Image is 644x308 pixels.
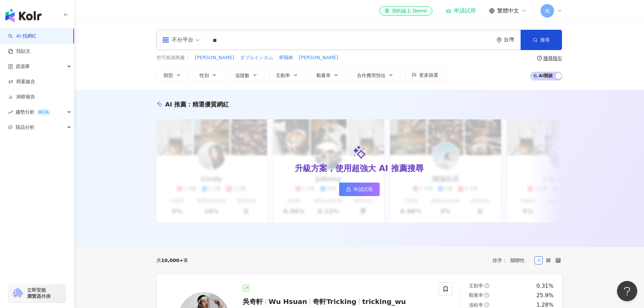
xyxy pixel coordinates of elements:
[309,68,346,82] button: 觀看率
[617,281,637,301] iframe: Help Scout Beacon - Open
[9,284,66,302] a: chrome extension立即安裝 瀏覽器外掛
[354,187,373,192] span: 申請試用
[11,288,24,299] img: chrome extension
[235,73,249,78] span: 追蹤數
[510,255,531,266] span: 關聯性
[269,298,307,306] span: Wu Hsuan
[299,54,338,61] span: [PERSON_NAME]
[484,303,489,307] span: question-circle
[192,68,224,82] button: 性別
[199,73,209,78] span: 性別
[8,48,30,55] a: 找貼文
[8,78,35,85] a: 商案媒合
[405,68,445,82] button: 更多篩選
[165,100,229,109] div: AI 推薦 ：
[36,109,51,116] div: BETA
[162,37,169,43] span: appstore
[16,59,30,74] span: 資源庫
[357,73,385,78] span: 合作費用預估
[521,30,562,50] button: 搜尋
[385,7,427,14] div: 預約線上 Demo
[27,287,51,299] span: 立即安裝 瀏覽器外掛
[350,68,401,82] button: 合作費用預估
[497,38,502,43] span: environment
[276,73,290,78] span: 互動率
[362,298,406,306] span: tricking_wu
[279,54,293,62] button: 華職棒
[5,9,42,22] img: logo
[8,94,35,100] a: 洞察報告
[493,255,534,266] div: 排序：
[240,54,273,61] span: ダブルインカム
[419,72,438,78] span: 更多篩選
[469,292,483,298] span: 觀看率
[504,37,521,43] div: 台灣
[536,282,554,290] div: 0.31%
[537,56,542,61] span: question-circle
[228,68,265,82] button: 追蹤數
[240,54,273,62] button: ダブルインカム
[157,68,188,82] button: 類型
[316,73,331,78] span: 觀看率
[469,283,483,288] span: 互動率
[339,183,380,196] a: 申請試用
[543,55,562,61] div: 搜尋指引
[540,37,550,43] span: 搜尋
[269,68,305,82] button: 互動率
[497,7,519,15] span: 繁體中文
[545,7,550,15] span: 賴
[157,258,188,263] div: 共 筆
[8,33,37,40] a: searchAI 找網紅
[157,54,190,61] span: 您可能感興趣：
[313,298,356,306] span: 奇軒Tricking
[16,120,34,135] span: 競品分析
[484,283,489,288] span: question-circle
[469,302,483,308] span: 漲粉率
[161,258,184,263] span: 10,000+
[299,54,338,62] button: [PERSON_NAME]
[446,7,476,14] a: 申請試用
[379,6,432,16] a: 預約線上 Demo
[195,54,235,62] button: [PERSON_NAME]
[162,34,193,45] div: 不分平台
[192,101,229,108] span: 精選優質網紅
[536,292,554,299] div: 25.9%
[243,298,263,306] span: 吳奇軒
[8,110,13,115] span: rise
[295,163,423,174] div: 升級方案，使用超強大 AI 推薦搜尋
[16,104,51,120] span: 趨勢分析
[484,293,489,298] span: question-circle
[164,73,173,78] span: 類型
